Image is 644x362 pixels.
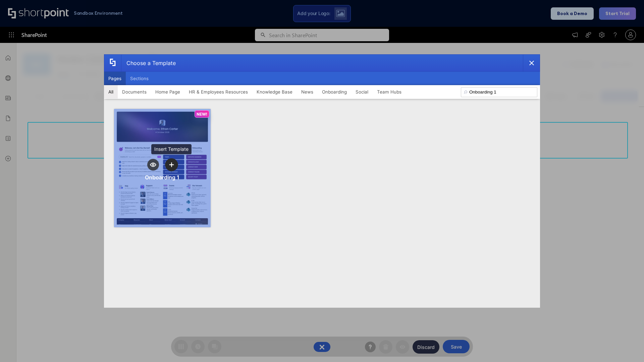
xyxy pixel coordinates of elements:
button: Knowledge Base [252,85,297,99]
button: News [297,85,318,99]
div: template selector [104,54,540,308]
button: Team Hubs [373,85,406,99]
div: Onboarding 1 [145,174,179,181]
iframe: Chat Widget [610,330,644,362]
button: HR & Employees Resources [184,85,252,99]
button: Documents [118,85,151,99]
button: Pages [104,72,126,85]
button: Social [351,85,373,99]
button: All [104,85,118,99]
button: Home Page [151,85,184,99]
p: NEW! [197,112,207,117]
button: Onboarding [318,85,351,99]
div: Choose a Template [121,55,176,71]
input: Search [461,87,537,97]
button: Sections [126,72,153,85]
